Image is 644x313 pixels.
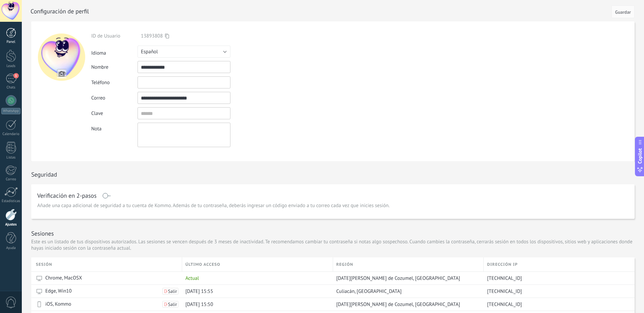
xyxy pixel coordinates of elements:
span: 1 [13,73,19,78]
button: Guardar [611,5,635,18]
div: 189.174.162.24 [484,272,630,285]
span: [DATE][PERSON_NAME] de Cozumel, [GEOGRAPHIC_DATA] [336,301,460,308]
div: Sesión [36,257,182,271]
div: Nombre [91,64,138,70]
div: Estadísticas [1,199,21,203]
div: Clave [91,110,138,117]
span: [DATE] 15:50 [185,301,213,308]
div: WhatsApp [1,108,20,114]
div: Dirección IP [484,257,635,271]
span: Salir [168,302,177,307]
div: Correo [1,177,21,182]
span: Guardar [615,10,631,14]
div: Región [333,257,484,271]
div: San Miguel de Cozumel, Mexico [333,298,481,311]
div: Chats [1,85,21,90]
button: Salir [162,301,178,308]
span: Añade una capa adicional de seguridad a tu cuenta de Kommo. Además de tu contraseña, deberás ingr... [37,202,390,209]
span: Chrome, MacOSX [45,275,82,281]
span: Salir [168,289,177,294]
div: Teléfono [91,79,138,86]
span: [TECHNICAL_ID] [487,301,522,308]
span: [DATE] 15:55 [185,288,213,295]
div: Idioma [91,47,138,56]
div: último acceso [182,257,333,271]
div: Listas [1,155,21,160]
span: Copilot [637,148,643,164]
span: Español [141,49,158,55]
span: [TECHNICAL_ID] [487,275,522,281]
div: Culiacán, Mexico [333,285,481,298]
div: Nota [91,123,138,132]
button: Salir [162,288,178,295]
div: Ajustes [1,223,21,227]
div: 189.174.162.24 [484,298,630,311]
span: Culiacán, [GEOGRAPHIC_DATA] [336,288,402,295]
span: Actual [185,275,199,281]
span: 13893808 [141,33,163,39]
p: Este es un listado de tus dispositivos autorizados. Las sesiones se vencen después de 3 meses de ... [31,239,635,251]
h1: Seguridad [31,171,57,178]
div: ID de Usuario [91,33,138,39]
div: San Miguel de Cozumel, Mexico [333,272,481,285]
div: Ayuda [1,246,21,250]
button: Español [138,46,230,58]
span: iOS, Kommo [45,301,71,308]
h1: Sesiones [31,230,54,237]
h1: Verificación en 2-pasos [37,193,97,198]
div: Calendario [1,132,21,136]
div: Correo [91,95,138,101]
span: [DATE][PERSON_NAME] de Cozumel, [GEOGRAPHIC_DATA] [336,275,460,281]
span: [TECHNICAL_ID] [487,288,522,295]
div: Leads [1,64,21,68]
span: Edge, Win10 [45,288,72,295]
div: Panel [1,40,21,44]
div: 187.188.233.127 [484,285,630,298]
